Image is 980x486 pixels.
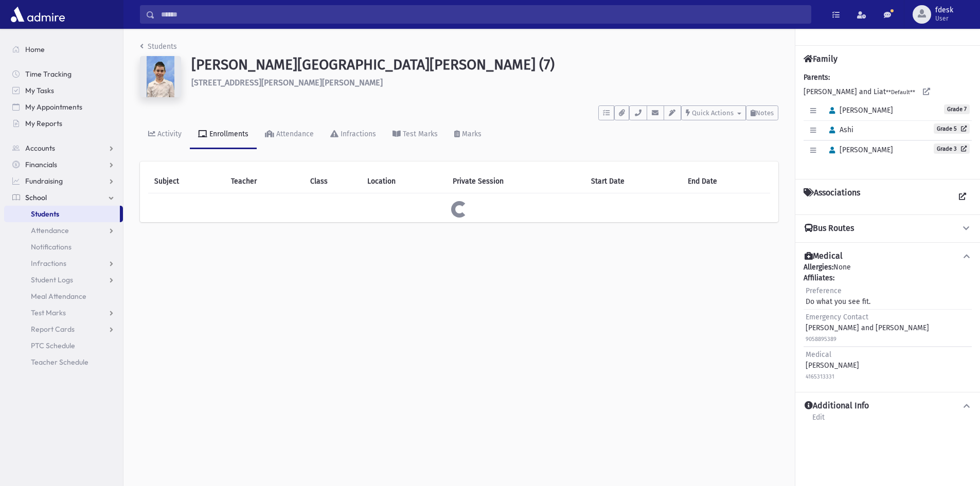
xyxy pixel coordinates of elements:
[140,120,190,149] a: Activity
[25,119,62,128] span: My Reports
[806,312,929,344] div: [PERSON_NAME] and [PERSON_NAME]
[812,411,825,430] a: Edit
[4,304,123,321] a: Test Marks
[4,239,123,255] a: Notifications
[944,104,970,114] span: Grade 7
[25,102,82,112] span: My Appointments
[4,99,123,115] a: My Appointments
[804,73,830,82] b: Parents:
[804,188,860,206] h4: Associations
[806,350,831,359] span: Medical
[804,401,972,411] button: Additional Info
[31,325,75,334] span: Report Cards
[4,337,123,354] a: PTC Schedule
[4,82,123,99] a: My Tasks
[207,130,248,138] div: Enrollments
[806,373,834,380] small: 4165313331
[4,255,123,272] a: Infractions
[4,66,123,82] a: Time Tracking
[25,143,55,153] span: Accounts
[4,222,123,239] a: Attendance
[804,54,838,64] h4: Family
[935,6,953,14] span: fdesk
[31,308,66,317] span: Test Marks
[25,86,54,95] span: My Tasks
[274,130,314,138] div: Attendance
[4,288,123,304] a: Meal Attendance
[191,78,778,87] h6: [STREET_ADDRESS][PERSON_NAME][PERSON_NAME]
[446,120,490,149] a: Marks
[804,72,972,171] div: [PERSON_NAME] and Liat
[825,125,853,134] span: Ashi
[934,123,970,134] a: Grade 5
[31,357,88,367] span: Teacher Schedule
[25,176,63,186] span: Fundraising
[806,349,859,382] div: [PERSON_NAME]
[447,170,585,193] th: Private Session
[805,251,843,262] h4: Medical
[825,146,893,154] span: [PERSON_NAME]
[692,109,734,117] span: Quick Actions
[304,170,361,193] th: Class
[8,4,67,25] img: AdmirePro
[804,223,972,234] button: Bus Routes
[401,130,438,138] div: Test Marks
[148,170,225,193] th: Subject
[155,130,182,138] div: Activity
[953,188,972,206] a: View all Associations
[25,45,45,54] span: Home
[935,14,953,23] span: User
[322,120,384,149] a: Infractions
[4,41,123,58] a: Home
[191,56,778,74] h1: [PERSON_NAME][GEOGRAPHIC_DATA][PERSON_NAME] (7)
[4,272,123,288] a: Student Logs
[681,105,746,120] button: Quick Actions
[804,262,972,384] div: None
[806,313,868,321] span: Emergency Contact
[31,209,59,219] span: Students
[31,242,72,251] span: Notifications
[31,341,75,350] span: PTC Schedule
[585,170,682,193] th: Start Date
[4,173,123,189] a: Fundraising
[805,401,869,411] h4: Additional Info
[804,263,833,272] b: Allergies:
[384,120,446,149] a: Test Marks
[155,5,811,24] input: Search
[31,292,86,301] span: Meal Attendance
[31,259,66,268] span: Infractions
[756,109,774,117] span: Notes
[806,336,836,343] small: 9058895389
[825,106,893,115] span: [PERSON_NAME]
[190,120,257,149] a: Enrollments
[804,251,972,262] button: Medical
[225,170,304,193] th: Teacher
[25,69,72,79] span: Time Tracking
[31,226,69,235] span: Attendance
[338,130,376,138] div: Infractions
[31,275,73,284] span: Student Logs
[682,170,770,193] th: End Date
[4,140,123,156] a: Accounts
[361,170,447,193] th: Location
[4,189,123,206] a: School
[460,130,482,138] div: Marks
[934,143,970,154] a: Grade 3
[257,120,322,149] a: Attendance
[746,105,778,120] button: Notes
[804,274,834,282] b: Affiliates:
[4,354,123,370] a: Teacher Schedule
[140,41,177,56] nav: breadcrumb
[805,223,854,234] h4: Bus Routes
[4,206,120,222] a: Students
[140,42,177,51] a: Students
[806,285,870,307] div: Do what you see fit.
[25,193,47,202] span: School
[4,115,123,132] a: My Reports
[4,321,123,337] a: Report Cards
[806,286,842,295] span: Preference
[4,156,123,173] a: Financials
[25,160,57,169] span: Financials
